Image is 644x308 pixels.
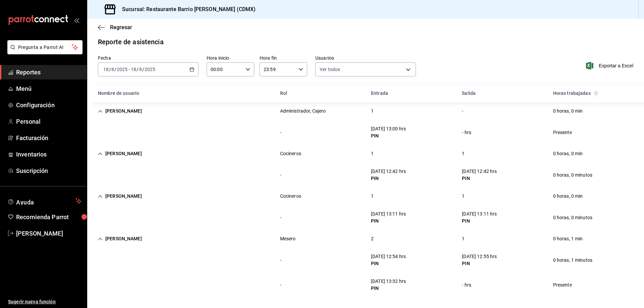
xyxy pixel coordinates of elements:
div: HeadCell [548,87,639,100]
div: - [280,172,281,179]
span: / [137,67,139,72]
div: Cell [457,190,470,202]
button: open_drawer_menu [74,17,79,23]
span: Pregunta a Parrot AI [18,44,72,51]
div: [DATE] 13:11 hrs [371,210,406,218]
div: Cell [366,147,379,160]
div: Head [87,84,644,102]
label: Hora inicio [207,56,254,60]
div: Cell [275,190,307,202]
div: Cell [275,254,287,266]
span: Ayuda [16,197,73,205]
span: / [142,67,144,72]
div: PIN [462,175,497,182]
span: / [114,67,116,72]
span: Reportes [16,68,82,77]
div: Cell [275,233,301,245]
div: [DATE] 13:00 hrs [371,125,406,132]
div: Cell [93,130,103,135]
input: ---- [116,67,128,72]
span: Regresar [110,24,132,30]
div: Cell [366,190,379,202]
div: Cell [548,105,588,117]
div: Cell [366,105,379,117]
span: - [128,67,130,72]
div: Cell [93,233,147,245]
label: Usuarios [315,56,416,60]
div: [DATE] 13:11 hrs [462,210,497,218]
span: Facturación [16,133,82,142]
div: Cell [457,233,470,245]
div: Cell [457,250,502,270]
div: Row [87,230,644,248]
button: Regresar [98,24,132,30]
div: Cocineros [280,193,301,200]
div: HeadCell [366,87,457,100]
div: Cell [275,279,287,291]
label: Hora fin [260,56,307,60]
input: -- [111,67,114,72]
div: Cell [366,165,411,185]
div: Cell [275,126,287,139]
svg: El total de horas trabajadas por usuario es el resultado de la suma redondeada del registro de ho... [593,91,599,96]
div: Cocineros [280,150,301,157]
div: Row [87,102,644,120]
div: - hrs [462,282,471,289]
div: Row [87,145,644,163]
span: Menú [16,84,82,93]
div: [DATE] 12:42 hrs [371,168,406,175]
div: Cell [548,169,598,181]
div: - [280,257,281,264]
span: / [109,67,111,72]
div: - [280,129,281,136]
div: Row [87,205,644,230]
div: Cell [366,275,411,295]
div: Administrador, Cajero [280,108,326,115]
div: Cell [366,233,379,245]
div: HeadCell [93,87,275,100]
input: -- [130,67,137,72]
div: Row [87,163,644,187]
div: [DATE] 13:32 hrs [371,278,406,285]
h3: Sucursal: Restaurante Barrio [PERSON_NAME] (CDMX) [117,5,256,13]
div: [DATE] 12:55 hrs [462,253,497,260]
div: Row [87,187,644,205]
div: PIN [371,218,406,225]
button: Exportar a Excel [587,62,633,70]
div: [DATE] 12:42 hrs [462,168,497,175]
span: Personal [16,117,82,126]
div: PIN [371,175,406,182]
div: Container [87,84,644,297]
div: PIN [371,132,406,139]
div: Cell [457,279,477,291]
input: -- [103,67,109,72]
div: PIN [371,260,406,267]
div: Cell [93,172,103,178]
span: Inventarios [16,150,82,159]
div: - [280,282,281,289]
div: PIN [462,260,497,267]
div: Cell [366,123,411,142]
div: Cell [548,233,588,245]
input: ---- [144,67,156,72]
div: Cell [93,215,103,220]
div: Mesero [280,235,296,242]
span: Configuración [16,101,82,110]
div: Cell [93,147,147,160]
div: Cell [275,147,307,160]
div: Cell [457,105,469,117]
div: HeadCell [457,87,547,100]
input: -- [139,67,142,72]
div: Cell [366,250,411,270]
div: Cell [366,208,411,227]
span: Sugerir nueva función [8,298,82,305]
div: Cell [548,211,598,224]
div: Cell [275,105,331,117]
div: Row [87,248,644,272]
div: Cell [93,190,147,202]
a: Pregunta a Parrot AI [5,49,83,56]
div: Cell [548,279,577,291]
span: Suscripción [16,166,82,175]
div: HeadCell [275,87,366,100]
